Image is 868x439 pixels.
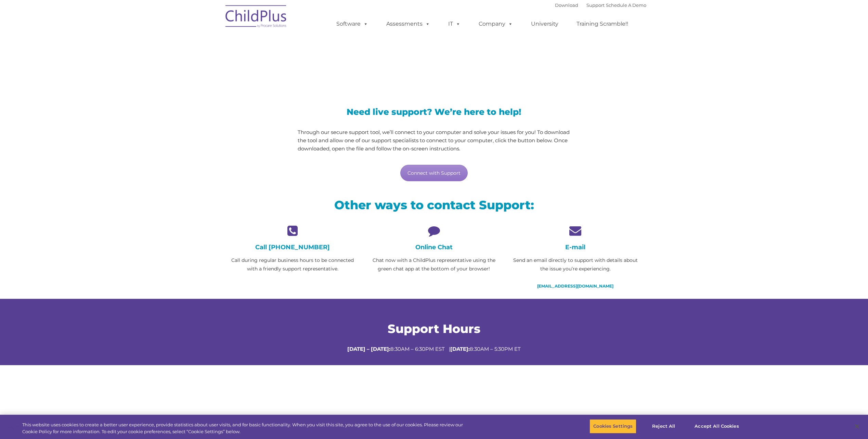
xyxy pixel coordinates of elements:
[227,49,483,70] span: LiveSupport with SplashTop
[368,243,500,251] h4: Online Chat
[642,419,685,434] button: Reject All
[472,17,520,31] a: Company
[524,17,565,31] a: University
[555,2,646,8] font: |
[450,346,470,352] strong: [DATE]:
[555,2,578,8] a: Download
[379,17,437,31] a: Assessments
[298,108,570,116] h3: Need live support? We’re here to help!
[298,128,570,153] p: Through our secure support tool, we’ll connect to your computer and solve your issues for you! To...
[537,283,613,289] a: [EMAIL_ADDRESS][DOMAIN_NAME]
[227,243,358,251] h4: Call [PHONE_NUMBER]
[400,165,468,181] a: Connect with Support
[850,419,865,434] button: Close
[510,256,641,273] p: Send an email directly to support with details about the issue you’re experiencing.
[222,0,290,35] img: ChildPlus by Procare Solutions
[441,17,467,31] a: IT
[227,256,358,273] p: Call during regular business hours to be connected with a friendly support representative.
[347,346,390,352] strong: [DATE] – [DATE]:
[510,243,641,251] h4: E-mail
[329,17,375,31] a: Software
[227,197,641,213] h2: Other ways to contact Support:
[586,2,605,8] a: Support
[347,346,521,352] span: 8:30AM – 6:30PM EST | 8:30AM – 5:30PM ET
[570,17,635,31] a: Training Scramble!!
[590,419,636,434] button: Cookies Settings
[388,321,480,336] span: Support Hours
[606,2,646,8] a: Schedule A Demo
[22,422,477,435] div: This website uses cookies to create a better user experience, provide statistics about user visit...
[368,256,500,273] p: Chat now with a ChildPlus representative using the green chat app at the bottom of your browser!
[691,419,742,434] button: Accept All Cookies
